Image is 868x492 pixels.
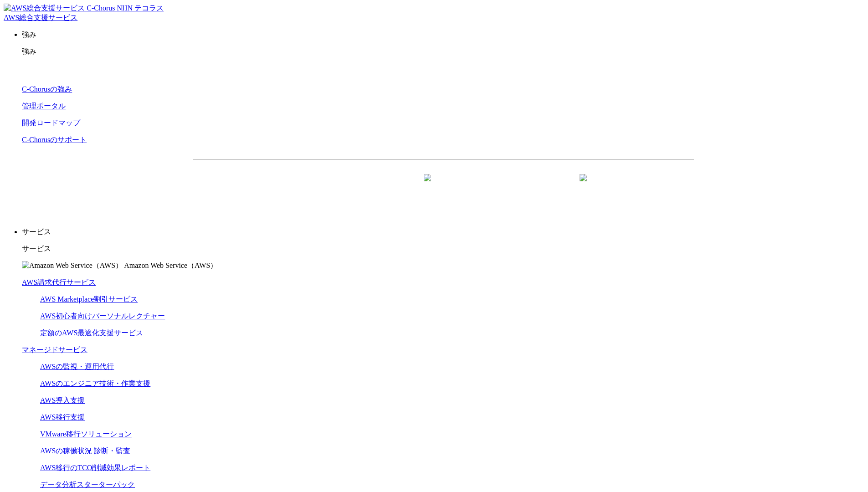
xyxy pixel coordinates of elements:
a: 資料を請求する [292,174,439,197]
img: 矢印 [424,174,431,198]
a: AWS導入支援 [40,396,85,404]
a: AWSの監視・運用代行 [40,363,114,370]
p: 強み [22,30,864,40]
a: AWS総合支援サービス C-Chorus NHN テコラスAWS総合支援サービス [4,4,164,21]
a: AWSのエンジニア技術・作業支援 [40,379,150,387]
p: サービス [22,227,864,237]
a: C-Chorusの強み [22,85,72,93]
a: VMware移行ソリューション [40,430,132,438]
a: AWSの稼働状況 診断・監査 [40,447,130,455]
a: データ分析スターターパック [40,481,135,488]
a: AWS Marketplace割引サービス [40,295,138,303]
a: C-Chorusのサポート [22,136,87,143]
a: AWS初心者向けパーソナルレクチャー [40,312,165,320]
p: サービス [22,244,864,254]
span: Amazon Web Service（AWS） [124,261,217,269]
a: マネージドサービス [22,346,87,354]
a: 定額のAWS最適化支援サービス [40,329,143,337]
img: Amazon Web Service（AWS） [22,261,123,271]
img: AWS総合支援サービス C-Chorus [4,4,115,13]
a: AWS移行のTCO削減効果レポート [40,464,150,471]
a: 管理ポータル [22,102,66,110]
p: 強み [22,47,864,56]
a: 開発ロードマップ [22,119,80,127]
a: AWS請求代行サービス [22,278,96,286]
img: 矢印 [580,174,587,198]
a: まずは相談する [448,174,595,197]
a: AWS移行支援 [40,413,85,421]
